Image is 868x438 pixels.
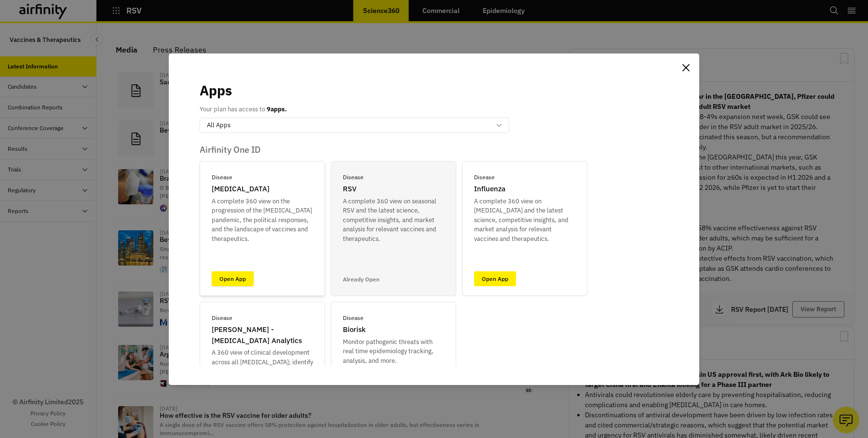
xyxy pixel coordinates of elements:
p: Disease [343,173,364,182]
p: Disease [343,314,364,322]
p: Disease [212,173,232,182]
p: A complete 360 view on the progression of the [MEDICAL_DATA] pandemic, the political responses, a... [212,197,313,244]
p: [MEDICAL_DATA] [212,184,270,195]
p: All Apps [207,120,231,130]
p: A complete 360 view on seasonal RSV and the latest science, competitive insights, and market anal... [343,197,444,244]
a: Open App [212,271,254,286]
p: A complete 360 view on [MEDICAL_DATA] and the latest science, competitive insights, and market an... [474,197,575,244]
p: Disease [474,173,495,182]
p: Disease [212,314,232,322]
p: Airfinity One ID [200,145,668,155]
p: Biorisk [343,324,366,335]
p: [PERSON_NAME] - [MEDICAL_DATA] Analytics [212,324,313,346]
p: Influenza [474,184,505,195]
p: Already Open [343,275,380,284]
p: A 360 view of clinical development across all [MEDICAL_DATA]; identify opportunities and track ch... [212,348,313,395]
a: Open App [474,271,516,286]
p: Your plan has access to [200,105,287,114]
b: 9 apps. [267,105,287,113]
button: Close [678,60,693,76]
p: Apps [200,80,232,101]
p: Monitor pathogenic threats with real time epidemiology tracking, analysis, and more. [343,337,444,366]
p: RSV [343,184,356,195]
